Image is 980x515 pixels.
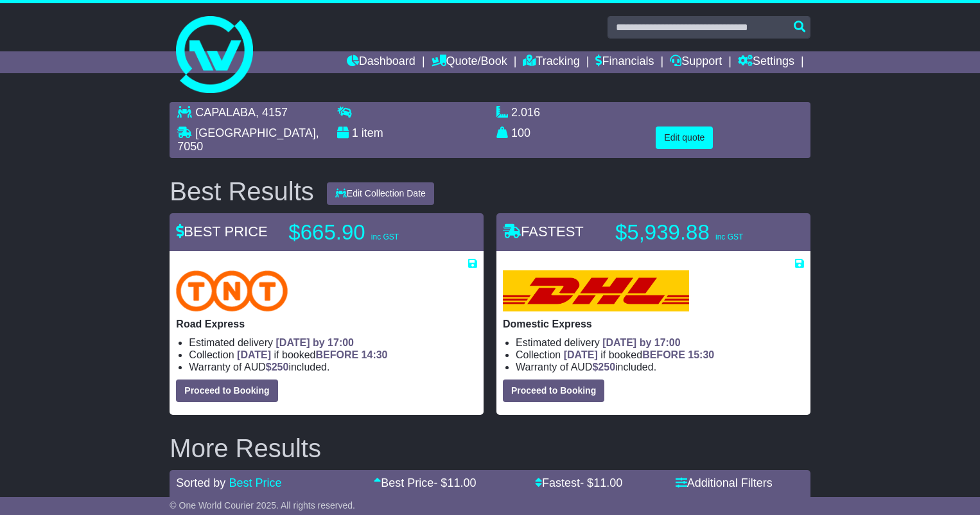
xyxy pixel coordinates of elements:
[362,127,383,139] span: item
[288,220,449,245] p: $665.90
[593,476,622,489] span: 11.00
[688,349,714,360] span: 15:30
[738,51,794,73] a: Settings
[516,361,804,373] li: Warranty of AUD included.
[347,51,416,73] a: Dashboard
[564,349,598,360] span: [DATE]
[535,476,622,489] a: Fastest- $11.00
[511,127,530,139] span: 100
[615,220,776,245] p: $5,939.88
[595,51,654,73] a: Financials
[266,362,289,372] span: $
[432,51,507,73] a: Quote/Book
[371,232,399,241] span: inc GST
[327,182,434,205] button: Edit Collection Date
[511,106,540,119] span: 2.016
[176,380,277,402] button: Proceed to Booking
[670,51,722,73] a: Support
[176,476,225,489] span: Sorted by
[374,476,476,489] a: Best Price- $11.00
[176,318,477,330] p: Road Express
[195,106,256,119] span: CAPALABA
[362,349,388,360] span: 14:30
[516,349,804,361] li: Collection
[503,318,804,330] p: Domestic Express
[580,476,622,489] span: - $
[516,336,804,349] li: Estimated delivery
[676,476,773,489] a: Additional Filters
[433,476,476,489] span: - $
[592,362,615,372] span: $
[176,223,267,240] span: BEST PRICE
[189,336,477,349] li: Estimated delivery
[598,362,615,372] span: 250
[195,127,315,139] span: [GEOGRAPHIC_DATA]
[189,349,477,361] li: Collection
[272,362,289,372] span: 250
[352,127,358,139] span: 1
[602,337,681,348] span: [DATE] by 17:00
[229,476,281,489] a: Best Price
[176,270,288,311] img: TNT Domestic: Road Express
[170,434,810,462] h2: More Results
[237,349,271,360] span: [DATE]
[163,177,320,205] div: Best Results
[715,232,743,241] span: inc GST
[656,127,713,149] button: Edit quote
[177,127,319,153] span: , 7050
[564,349,714,360] span: if booked
[503,380,604,402] button: Proceed to Booking
[503,270,689,311] img: DHL: Domestic Express
[642,349,685,360] span: BEFORE
[276,337,354,348] span: [DATE] by 17:00
[237,349,387,360] span: if booked
[189,361,477,373] li: Warranty of AUD included.
[447,476,476,489] span: 11.00
[523,51,579,73] a: Tracking
[256,106,288,119] span: , 4157
[503,223,584,240] span: FASTEST
[315,349,358,360] span: BEFORE
[170,500,355,511] span: © One World Courier 2025. All rights reserved.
